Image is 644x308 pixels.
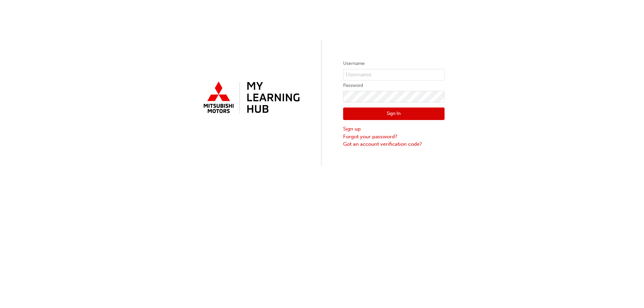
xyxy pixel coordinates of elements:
input: Username [343,69,445,80]
a: Forgot your password? [343,133,445,141]
a: Sign up [343,125,445,133]
label: Password [343,81,445,90]
button: Sign In [343,108,445,120]
a: Got an account verification code? [343,140,445,148]
label: Username [343,60,445,68]
img: mmal [200,79,301,117]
